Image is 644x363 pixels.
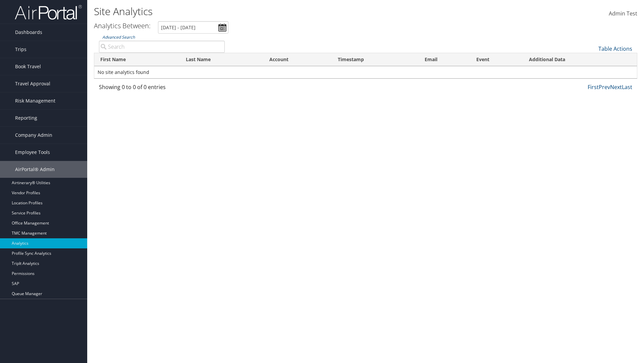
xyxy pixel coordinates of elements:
h1: Site Analytics [94,4,456,18]
a: Admin Test [609,3,637,24]
span: Travel Approval [15,75,50,92]
th: Account: activate to sort column ascending [263,53,332,66]
div: Showing 0 to 0 of 0 entries [99,83,225,94]
a: Prev [599,83,610,91]
span: Risk Management [15,92,55,109]
a: First [588,83,599,91]
th: Timestamp: activate to sort column descending [332,53,419,66]
th: First Name: activate to sort column ascending [94,53,180,66]
h3: Analytics Between: [94,21,151,30]
a: Advanced Search [102,34,135,40]
span: AirPortal® Admin [15,161,55,178]
th: Last Name: activate to sort column ascending [180,53,263,66]
span: Dashboards [15,24,42,41]
td: No site analytics found [94,66,637,78]
th: Additional Data [523,53,637,66]
span: Reporting [15,110,37,126]
span: Admin Test [609,10,637,17]
th: Event [470,53,523,66]
span: Trips [15,41,26,58]
span: Company Admin [15,127,52,144]
input: [DATE] - [DATE] [158,21,228,34]
th: Email [419,53,470,66]
span: Book Travel [15,58,41,75]
input: Advanced Search [99,41,225,53]
a: Last [622,83,632,91]
a: Next [610,83,622,91]
a: Table Actions [598,45,632,52]
img: airportal-logo.png [15,4,82,20]
span: Employee Tools [15,144,50,161]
